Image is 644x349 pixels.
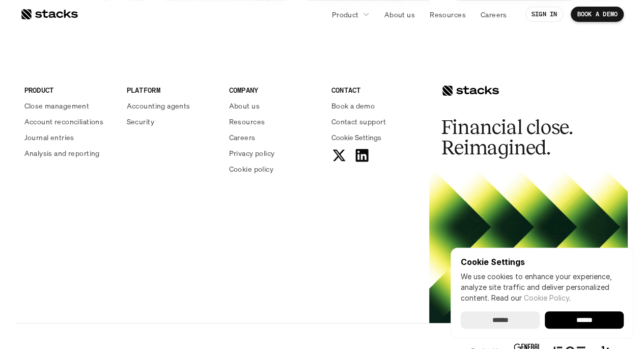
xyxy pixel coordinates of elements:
p: Accounting agents [127,100,190,111]
p: Account reconciliations [24,116,104,127]
a: Cookie policy [229,164,319,174]
p: Product [332,9,359,20]
span: Read our . [491,293,571,302]
p: About us [384,9,415,20]
p: Cookie Settings [461,258,624,266]
p: Careers [481,9,507,20]
a: Resources [229,116,319,127]
p: Resources [229,116,265,127]
p: COMPANY [229,85,319,95]
p: Careers [229,132,256,143]
p: SIGN IN [531,11,557,18]
a: Accounting agents [127,100,217,111]
a: Analysis and reporting [24,148,115,158]
a: Book a demo [331,100,422,111]
a: Account reconciliations [24,116,115,127]
p: Book a demo [331,100,375,111]
p: Close management [24,100,90,111]
p: Privacy policy [229,148,275,158]
a: Cookie Policy [524,293,569,302]
a: Security [127,116,217,127]
p: CONTACT [331,85,422,95]
a: SIGN IN [525,7,564,22]
a: About us [229,100,319,111]
a: About us [378,5,421,23]
p: Contact support [331,116,386,127]
button: Cookie Trigger [331,132,381,143]
a: Resources [424,5,472,23]
a: Careers [229,132,319,143]
p: Security [127,116,154,127]
p: We use cookies to enhance your experience, analyze site traffic and deliver personalized content. [461,271,624,303]
p: Analysis and reporting [24,148,100,158]
a: Close management [24,100,115,111]
a: Careers [474,5,513,23]
p: PRODUCT [24,85,115,95]
a: Journal entries [24,132,115,143]
a: Privacy policy [229,148,319,158]
p: Cookie policy [229,164,273,174]
p: Resources [430,9,466,20]
h2: Financial close. Reimagined. [441,117,594,158]
p: PLATFORM [127,85,217,95]
p: BOOK A DEMO [577,11,618,18]
span: Cookie Settings [331,132,381,143]
p: About us [229,100,260,111]
a: BOOK A DEMO [571,7,624,22]
a: Contact support [331,116,422,127]
p: Journal entries [24,132,74,143]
